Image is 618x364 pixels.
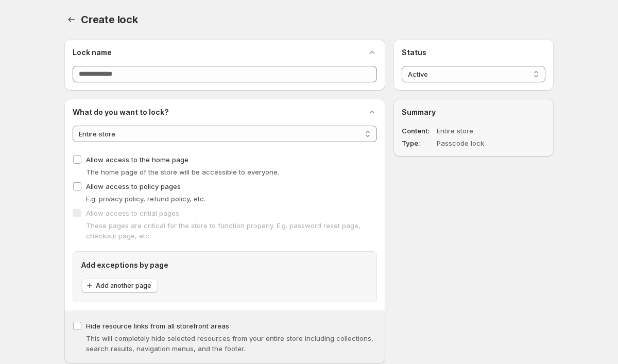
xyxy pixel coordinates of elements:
[86,209,179,217] span: Allow access to critial pages
[81,13,138,26] span: Create lock
[86,168,279,176] span: The home page of the store will be accessible to everyone.
[437,126,516,136] dd: Entire store
[402,126,435,136] dt: Content:
[73,47,112,58] h2: Lock name
[86,195,205,203] span: E.g. privacy policy, refund policy, etc.
[81,260,368,270] h2: Add exceptions by page
[402,107,545,117] h2: Summary
[437,138,516,148] dd: Passcode lock
[86,334,373,353] span: This will completely hide selected resources from your entire store including collections, search...
[73,107,169,117] h2: What do you want to lock?
[96,282,151,290] span: Add another page
[86,322,229,330] span: Hide resource links from all storefront areas
[86,221,360,240] span: These pages are critical for the store to function properly. E.g. password reset page, checkout p...
[402,47,545,58] h2: Status
[86,155,188,164] span: Allow access to the home page
[81,279,158,293] button: Add another page
[402,138,435,148] dt: Type:
[86,182,181,190] span: Allow access to policy pages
